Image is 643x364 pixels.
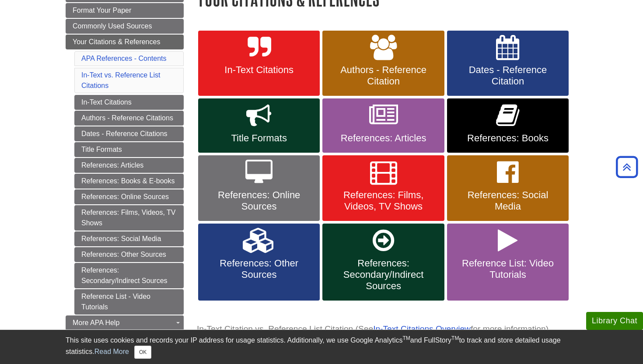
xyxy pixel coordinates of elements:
[373,324,471,333] a: In-Text Citations Overview
[198,98,320,153] a: Title Formats
[94,348,129,355] a: Read More
[451,335,459,341] sup: TM
[205,189,313,212] span: References: Online Sources
[329,258,437,292] span: References: Secondary/Indirect Sources
[74,142,184,157] a: Title Formats
[454,64,562,87] span: Dates - Reference Citation
[66,35,184,49] a: Your Citations & References
[74,174,184,189] a: References: Books & E-books
[447,155,569,221] a: References: Social Media
[66,19,184,34] a: Commonly Used Sources
[205,64,313,76] span: In-Text Citations
[454,189,562,212] span: References: Social Media
[586,312,643,330] button: Library Chat
[74,111,184,126] a: Authors - Reference Citations
[454,258,562,280] span: Reference List: Video Tutorials
[134,346,151,359] button: Close
[73,38,160,45] span: Your Citations & References
[322,98,444,153] a: References: Articles
[322,224,444,301] a: References: Secondary/Indirect Sources
[329,64,437,87] span: Authors - Reference Citation
[73,7,131,14] span: Format Your Paper
[329,133,437,144] span: References: Articles
[74,126,184,141] a: Dates - Reference Citations
[73,22,152,30] span: Commonly Used Sources
[329,189,437,212] span: References: Films, Videos, TV Shows
[198,31,320,96] a: In-Text Citations
[81,71,161,89] a: In-Text vs. Reference List Citations
[205,133,313,144] span: Title Formats
[322,155,444,221] a: References: Films, Videos, TV Shows
[74,205,184,231] a: References: Films, Videos, TV Shows
[402,335,410,341] sup: TM
[74,263,184,288] a: References: Secondary/Indirect Sources
[447,98,569,153] a: References: Books
[198,224,320,301] a: References: Other Sources
[197,319,577,339] caption: In-Text Citation vs. Reference List Citation (See for more information)
[454,133,562,144] span: References: Books
[74,158,184,173] a: References: Articles
[205,258,313,280] span: References: Other Sources
[322,31,444,96] a: Authors - Reference Citation
[74,95,184,110] a: In-Text Citations
[66,335,577,359] div: This site uses cookies and records your IP address for usage statistics. Additionally, we use Goo...
[81,55,166,62] a: APA References - Contents
[74,247,184,262] a: References: Other Sources
[66,315,184,330] a: More APA Help
[198,155,320,221] a: References: Online Sources
[447,224,569,301] a: Reference List: Video Tutorials
[447,31,569,96] a: Dates - Reference Citation
[613,161,641,173] a: Back to Top
[74,231,184,246] a: References: Social Media
[74,189,184,204] a: References: Online Sources
[66,3,184,18] a: Format Your Paper
[73,319,119,326] span: More APA Help
[74,289,184,315] a: Reference List - Video Tutorials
